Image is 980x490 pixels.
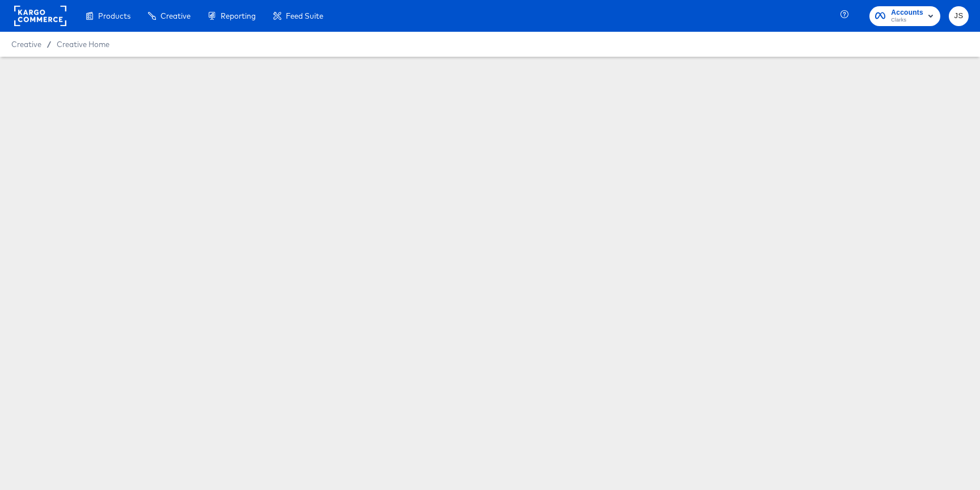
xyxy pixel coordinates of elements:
span: Accounts [891,7,923,19]
span: Products [98,11,130,20]
span: Creative [160,11,191,20]
a: Creative Home [57,40,109,49]
button: JS [949,6,969,26]
span: Clarks [891,16,923,25]
button: AccountsClarks [869,6,940,26]
span: Feed Suite [286,11,323,20]
span: / [41,40,57,49]
span: Creative [11,40,41,49]
span: Reporting [221,11,256,20]
span: JS [953,10,964,23]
